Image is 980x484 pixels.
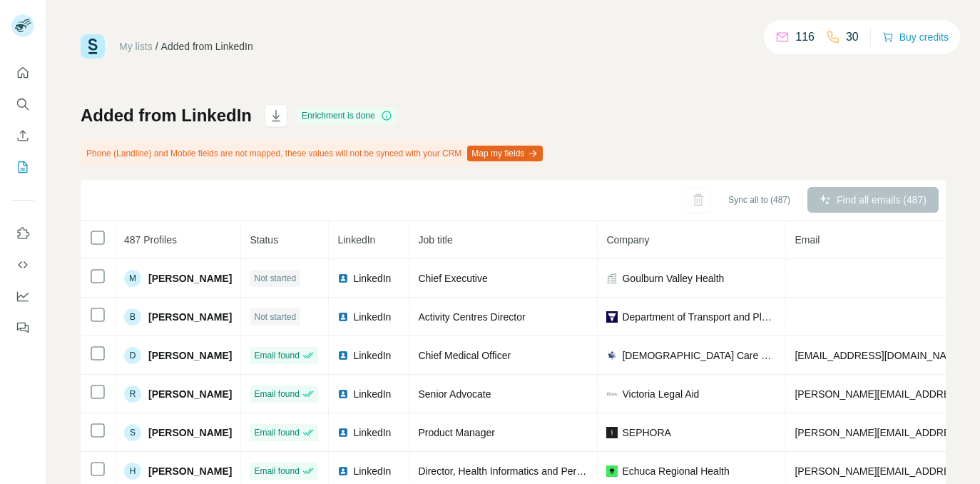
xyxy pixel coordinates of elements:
span: LinkedIn [353,348,391,363]
button: Dashboard [11,283,34,309]
div: Added from LinkedIn [161,39,253,54]
div: H [124,463,141,480]
button: Use Surfe on LinkedIn [11,221,34,246]
span: Email found [254,388,299,400]
img: LinkedIn logo [337,311,349,323]
span: LinkedIn [353,271,391,286]
span: Company [606,234,649,246]
span: [EMAIL_ADDRESS][DOMAIN_NAME] [795,350,964,361]
img: company-logo [606,388,618,400]
button: Sync all to (487) [718,189,800,211]
button: Enrich CSV [11,123,34,148]
img: Surfe Logo [81,34,105,59]
button: Quick start [11,60,34,86]
span: Department of Transport and Planning [622,310,777,324]
div: R [124,385,141,403]
p: 116 [795,29,815,46]
span: Not started [254,311,296,323]
button: Map my fields [467,146,543,161]
h1: Added from LinkedIn [81,104,252,127]
img: LinkedIn logo [337,465,349,477]
span: Status [250,234,278,246]
span: Activity Centres Director [418,311,525,323]
span: Email [795,234,820,246]
span: Chief Executive [418,273,487,284]
div: B [124,308,141,326]
span: Email found [254,465,299,478]
img: company-logo [606,350,618,361]
div: S [124,424,141,441]
span: Senior Advocate [418,388,491,400]
button: Buy credits [882,27,949,47]
span: Email found [254,426,299,439]
span: SEPHORA [622,425,670,440]
button: Feedback [11,315,34,341]
img: company-logo [606,465,618,477]
span: [PERSON_NAME] [148,387,232,401]
img: company-logo [606,427,618,438]
img: LinkedIn logo [337,350,349,361]
span: Not started [254,272,296,285]
span: [PERSON_NAME] [148,271,232,286]
span: [PERSON_NAME] [148,464,232,478]
img: LinkedIn logo [337,427,349,438]
div: Enrichment is done [297,107,397,124]
span: LinkedIn [353,425,391,440]
div: Phone (Landline) and Mobile fields are not mapped, these values will not be synced with your CRM [81,141,546,166]
span: LinkedIn [353,464,391,478]
a: My lists [119,41,153,52]
p: 30 [846,29,859,46]
span: Email found [254,349,299,362]
span: [PERSON_NAME] [148,348,232,363]
span: [DEMOGRAPHIC_DATA] Care Victoria [622,348,777,363]
div: M [124,270,141,287]
button: Use Surfe API [11,252,34,278]
span: Victoria Legal Aid [622,387,699,401]
button: Search [11,91,34,117]
img: LinkedIn logo [337,388,349,400]
span: Product Manager [418,427,494,438]
span: Director, Health Informatics and Performance Reporting [418,465,664,477]
span: Chief Medical Officer [418,350,511,361]
span: Echuca Regional Health [622,464,729,478]
span: [PERSON_NAME] [148,425,232,440]
button: My lists [11,154,34,180]
span: [PERSON_NAME] [148,310,232,324]
span: Goulburn Valley Health [622,271,724,286]
span: 487 Profiles [124,234,177,246]
span: Sync all to (487) [728,193,790,206]
span: Job title [418,234,452,246]
img: LinkedIn logo [337,273,349,284]
div: D [124,347,141,364]
span: LinkedIn [337,234,375,246]
img: company-logo [606,311,618,323]
li: / [155,39,158,54]
span: LinkedIn [353,310,391,324]
span: LinkedIn [353,387,391,401]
